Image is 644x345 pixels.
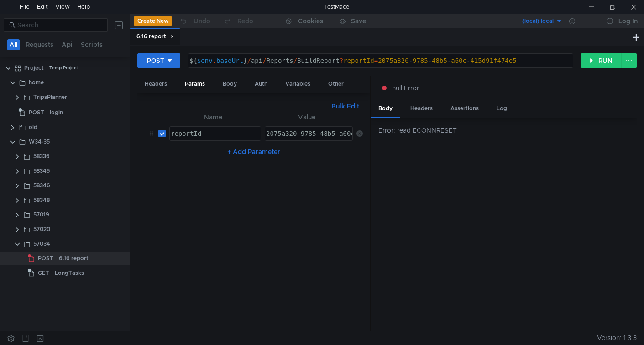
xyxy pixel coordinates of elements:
[489,100,514,117] div: Log
[217,14,260,28] button: Redo
[33,179,50,192] div: 58346
[224,146,284,157] button: + Add Parameter
[33,90,67,104] div: TripsPlanner
[166,112,261,123] th: Name
[55,266,84,280] div: LongTasks
[378,125,637,135] div: Error: read ECONNRESET
[522,17,554,26] div: (local) local
[499,14,563,28] button: (local) local
[78,39,105,50] button: Scripts
[59,252,89,265] div: 6.16 report
[29,135,50,149] div: W34-35
[29,120,37,134] div: old
[38,252,53,265] span: POST
[134,16,172,26] button: Create New
[278,76,318,93] div: Variables
[371,100,400,118] div: Body
[298,15,323,26] div: Cookies
[328,101,363,112] button: Bulk Edit
[137,53,180,68] button: POST
[136,32,174,41] div: 6.16 report
[351,18,366,24] div: Save
[33,149,50,163] div: 58336
[29,106,44,119] span: POST
[403,100,440,117] div: Headers
[33,208,49,221] div: 57019
[24,61,44,75] div: Project
[7,39,20,50] button: All
[33,164,50,178] div: 58345
[321,76,351,93] div: Other
[33,237,50,251] div: 57034
[247,76,275,93] div: Auth
[33,193,50,207] div: 58348
[261,112,353,123] th: Value
[23,39,56,50] button: Requests
[618,15,638,26] div: Log In
[581,53,622,68] button: RUN
[137,76,174,93] div: Headers
[38,266,49,280] span: GET
[17,20,102,30] input: Search...
[392,83,419,93] span: null Error
[172,14,217,28] button: Undo
[443,100,486,117] div: Assertions
[29,76,44,89] div: home
[59,39,75,50] button: Api
[597,331,637,345] span: Version: 1.3.3
[50,106,63,119] div: login
[178,76,212,93] div: Params
[49,61,78,75] div: Temp Project
[33,222,50,236] div: 57020
[194,15,210,26] div: Undo
[237,15,253,26] div: Redo
[215,76,244,93] div: Body
[147,56,164,66] div: POST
